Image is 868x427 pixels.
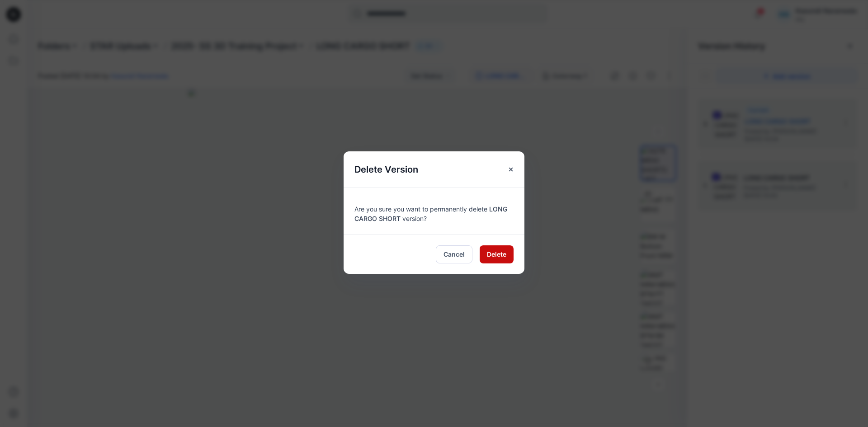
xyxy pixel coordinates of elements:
span: Delete [487,249,506,259]
button: Cancel [436,245,472,263]
div: Are you sure you want to permanently delete version? [354,199,514,223]
button: Delete [480,245,514,263]
span: Cancel [443,249,465,259]
h5: Delete Version [344,151,429,188]
button: Close [503,161,519,178]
